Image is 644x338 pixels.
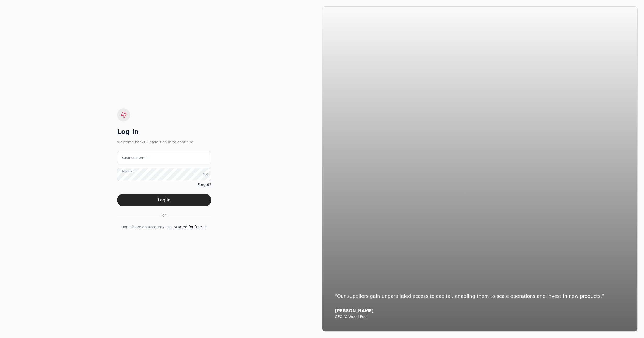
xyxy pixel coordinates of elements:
[121,169,134,173] label: Password
[117,128,211,136] div: Log in
[121,224,164,230] span: Don't have an account?
[335,293,625,300] div: “Our suppliers gain unparalleled access to capital, enabling them to scale operations and invest ...
[117,194,211,206] button: Log in
[198,182,211,188] a: Forgot?
[166,224,207,230] a: Get started for free
[117,139,211,145] div: Welcome back! Please sign in to continue.
[121,155,149,160] label: Business email
[166,224,202,230] span: Get started for free
[335,308,625,313] div: [PERSON_NAME]
[162,213,166,218] span: or
[335,314,625,319] div: CEO @ Weed Pool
